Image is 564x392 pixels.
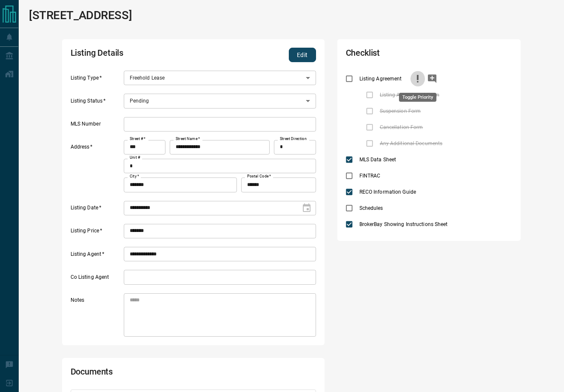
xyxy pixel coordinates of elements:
span: RECO Information Guide [357,188,418,196]
button: add note [425,71,439,87]
label: Address [71,143,122,192]
div: Freehold Lease [124,71,316,85]
h2: Listing Details [71,48,218,62]
h1: [STREET_ADDRESS] [29,9,132,22]
label: Street # [130,136,145,142]
span: Listing Agreement [357,75,404,83]
span: Suspension Form [378,107,423,115]
h2: Documents [71,366,218,381]
div: Pending [124,94,316,108]
label: Listing Price [71,227,122,238]
label: Listing Status [71,97,122,109]
label: City [130,174,139,179]
h2: Checklist [346,48,446,62]
span: Listing Amendment Form [378,91,442,99]
span: MLS Data Sheet [357,156,399,163]
label: Street Direction [280,136,307,142]
button: priority [410,71,425,87]
span: BrokerBay Showing Instructions Sheet [357,220,450,228]
span: Cancellation Form [378,123,425,131]
label: Listing Agent [71,251,122,262]
label: Notes [71,297,122,337]
label: Street Name [176,136,200,142]
label: Listing Date [71,204,122,215]
label: Co Listing Agent [71,274,122,285]
span: Schedules [357,204,385,212]
button: Edit [289,48,316,62]
label: Unit # [130,155,140,160]
span: FINTRAC [357,172,383,180]
label: Listing Type [71,74,122,86]
div: Toggle Priority [399,93,436,102]
span: Any Additional Documents [378,140,445,147]
label: MLS Number [71,120,122,132]
label: Postal Code [247,174,271,179]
